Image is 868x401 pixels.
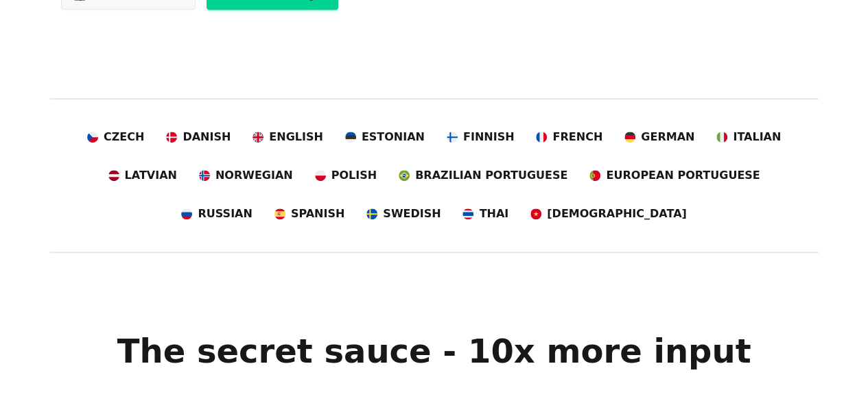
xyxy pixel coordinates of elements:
a: Finnish [447,129,515,145]
a: [DEMOGRAPHIC_DATA] [530,206,686,222]
span: Czech [104,129,144,145]
h1: The secret sauce - 10x more input [117,335,751,367]
a: European Portuguese [589,167,760,184]
a: Czech [87,129,144,145]
span: Estonian [362,129,425,145]
a: German [624,129,694,145]
a: Thai [462,206,508,222]
span: [DEMOGRAPHIC_DATA] [547,206,686,222]
a: Polish [315,167,377,184]
span: Latvian [125,167,177,184]
a: Danish [166,129,231,145]
span: European Portuguese [606,167,760,184]
a: Brazilian Portuguese [399,167,567,184]
span: English [269,129,323,145]
a: English [253,129,323,145]
a: Estonian [345,129,425,145]
span: Finnish [463,129,515,145]
a: Spanish [274,206,344,222]
span: Russian [198,206,252,222]
span: German [641,129,694,145]
span: Norwegian [215,167,293,184]
a: Swedish [366,206,441,222]
span: Italian [733,129,781,145]
span: Danish [183,129,231,145]
span: Thai [479,206,508,222]
span: Brazilian Portuguese [415,167,567,184]
a: Italian [716,129,781,145]
span: Swedish [383,206,441,222]
a: Latvian [108,167,177,184]
span: Polish [331,167,377,184]
span: Spanish [291,206,344,222]
a: Russian [181,206,252,222]
a: Norwegian [199,167,293,184]
a: French [536,129,602,145]
span: French [552,129,602,145]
